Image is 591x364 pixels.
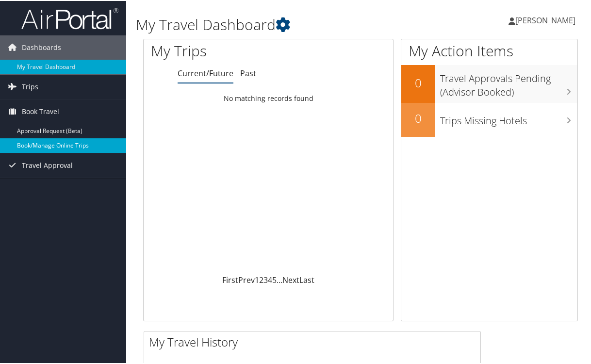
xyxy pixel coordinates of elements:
[222,274,238,284] a: First
[509,5,585,34] a: [PERSON_NAME]
[22,34,61,59] span: Dashboards
[440,108,577,127] h3: Trips Missing Hotels
[401,102,577,136] a: 0Trips Missing Hotels
[178,67,233,78] a: Current/Future
[151,40,282,60] h1: My Trips
[440,66,577,98] h3: Travel Approvals Pending (Advisor Booked)
[22,99,59,123] span: Book Travel
[238,274,255,284] a: Prev
[22,74,38,98] span: Trips
[277,274,282,284] span: …
[21,6,118,29] img: airportal-logo.png
[401,74,435,90] h2: 0
[272,274,277,284] a: 5
[263,274,268,284] a: 3
[282,274,299,284] a: Next
[401,40,577,60] h1: My Action Items
[268,274,272,284] a: 4
[144,89,393,106] td: No matching records found
[401,64,577,101] a: 0Travel Approvals Pending (Advisor Booked)
[136,14,435,34] h1: My Travel Dashboard
[515,14,575,25] span: [PERSON_NAME]
[149,333,480,349] h2: My Travel History
[255,274,259,284] a: 1
[22,152,73,177] span: Travel Approval
[259,274,263,284] a: 2
[240,67,256,78] a: Past
[401,109,435,126] h2: 0
[299,274,314,284] a: Last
